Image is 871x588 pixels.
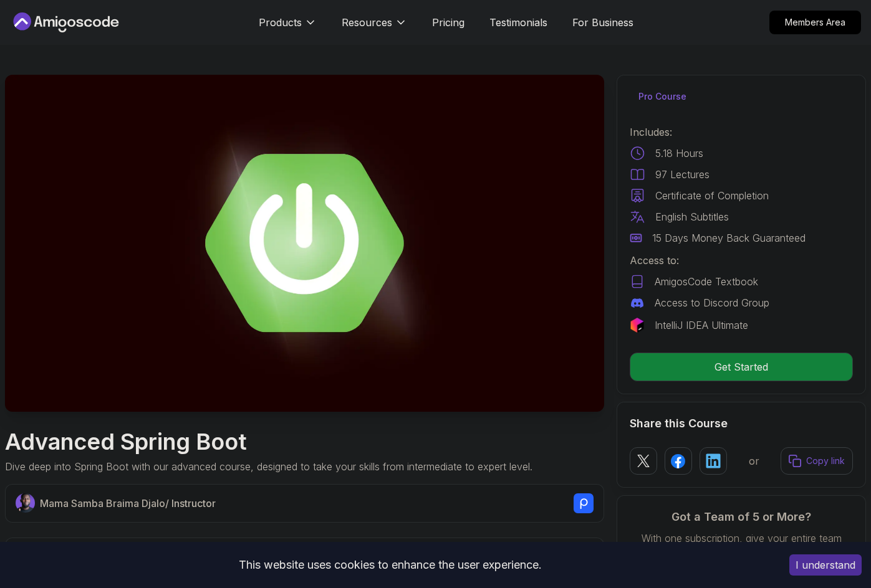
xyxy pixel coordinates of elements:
[40,496,216,511] p: Mama Samba Braima Djalo /
[630,253,853,268] p: Access to:
[655,274,758,289] p: AmigosCode Textbook
[630,125,853,140] p: Includes:
[630,508,853,526] h3: Got a Team of 5 or More?
[630,531,853,561] p: With one subscription, give your entire team access to all courses and features.
[171,497,216,510] span: Instructor
[655,209,729,224] p: English Subtitles
[259,15,317,40] button: Products
[5,459,532,474] p: Dive deep into Spring Boot with our advanced course, designed to take your skills from intermedia...
[781,447,853,475] button: Copy link
[655,318,748,333] p: IntelliJ IDEA Ultimate
[769,11,861,34] a: Members Area
[655,146,703,161] p: 5.18 Hours
[652,230,806,245] p: 15 Days Money Back Guaranteed
[432,15,464,30] a: Pricing
[5,75,604,412] img: advanced-spring-boot_thumbnail
[630,353,852,381] p: Get Started
[630,415,853,432] h2: Share this Course
[259,15,302,30] p: Products
[630,318,645,333] img: jetbrains logo
[342,15,407,40] button: Resources
[655,188,769,203] p: Certificate of Completion
[655,295,769,310] p: Access to Discord Group
[9,551,771,579] div: This website uses cookies to enhance the user experience.
[5,429,532,454] h1: Advanced Spring Boot
[655,167,710,182] p: 97 Lectures
[489,15,547,30] a: Testimonials
[342,15,392,30] p: Resources
[16,493,35,513] img: Nelson Djalo
[789,554,862,576] button: Accept cookies
[749,453,759,468] p: or
[630,353,853,381] button: Get Started
[806,455,845,467] p: Copy link
[631,89,694,104] p: Pro Course
[770,11,860,34] p: Members Area
[572,15,633,30] a: For Business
